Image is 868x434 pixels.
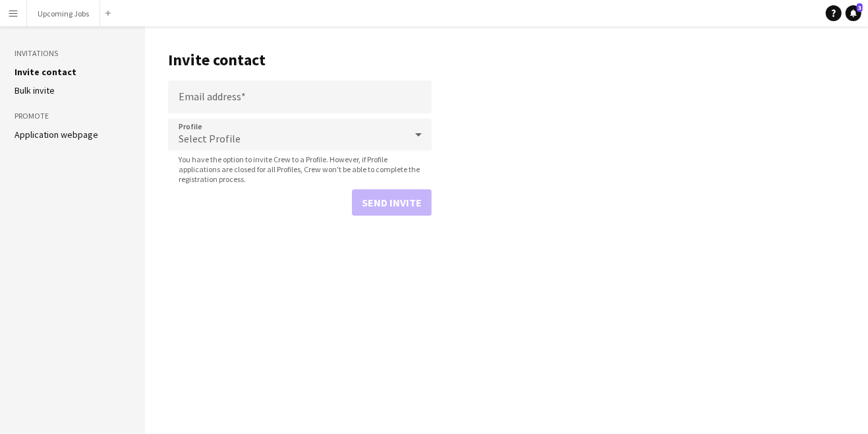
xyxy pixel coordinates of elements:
[14,66,76,78] a: Invite contact
[168,154,432,184] span: You have the option to invite Crew to a Profile. However, if Profile applications are closed for ...
[857,3,863,12] span: 3
[27,1,100,26] button: Upcoming Jobs
[14,84,55,96] a: Bulk invite
[168,50,432,70] h1: Invite contact
[846,5,861,21] a: 3
[14,47,130,59] h3: Invitations
[179,132,241,145] span: Select Profile
[14,129,98,140] a: Application webpage
[14,110,130,122] h3: Promote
